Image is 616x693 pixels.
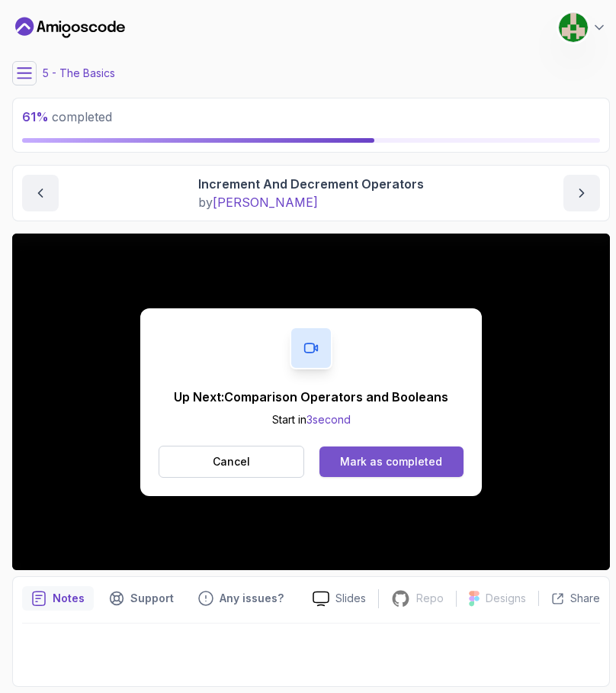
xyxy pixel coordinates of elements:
button: Mark as completed [319,446,464,477]
span: completed [22,109,112,124]
button: notes button [22,586,94,611]
p: Slides [335,591,366,606]
button: Share [538,591,600,606]
p: Support [130,591,174,606]
button: Feedback button [189,586,293,611]
button: user profile image [558,12,607,43]
a: Slides [300,591,378,607]
p: Increment And Decrement Operators [198,175,424,193]
p: by [198,193,424,211]
a: Dashboard [15,15,125,40]
p: Repo [416,591,444,606]
iframe: 7 - Increment and Decrement Operators [12,234,610,570]
div: Mark as completed [340,454,442,469]
button: previous content [22,175,59,211]
p: Any issues? [220,591,284,606]
span: 3 second [306,413,351,426]
button: Support button [100,586,183,611]
button: next content [563,175,600,211]
p: Share [570,591,600,606]
span: [PERSON_NAME] [213,195,318,210]
p: Designs [486,591,526,606]
span: 61 % [22,109,49,124]
p: 5 - The Basics [43,66,115,81]
p: Cancel [213,454,250,469]
p: Notes [53,591,85,606]
button: Cancel [159,446,304,478]
img: user profile image [559,13,588,42]
p: Start in [174,412,448,427]
p: Up Next: Comparison Operators and Booleans [174,388,448,406]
